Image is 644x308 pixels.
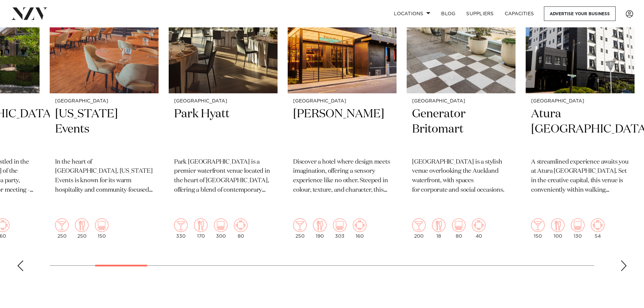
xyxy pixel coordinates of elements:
img: dining.png [313,218,327,232]
a: SUPPLIERS [461,6,499,21]
div: 200 [412,218,426,239]
div: 190 [313,218,327,239]
div: 250 [293,218,307,239]
img: dining.png [551,218,565,232]
img: cocktail.png [531,218,545,232]
p: A streamlined experience awaits you at Atura [GEOGRAPHIC_DATA]. Set in the creative capital, this... [531,158,629,195]
div: 80 [234,218,247,239]
h2: [US_STATE] Events [55,106,153,152]
img: theatre.png [214,218,228,232]
img: dining.png [194,218,208,232]
h2: [PERSON_NAME] [293,106,391,152]
small: [GEOGRAPHIC_DATA] [174,99,272,104]
div: 130 [571,218,585,239]
small: [GEOGRAPHIC_DATA] [55,99,153,104]
h2: Park Hyatt [174,106,272,152]
div: 160 [353,218,366,239]
img: nzv-logo.png [11,7,48,20]
a: BLOG [436,6,461,21]
h2: Atura [GEOGRAPHIC_DATA] [531,106,629,152]
a: Advertise your business [544,6,616,21]
p: Discover a hotel where design meets imagination, offering a sensory experience like no other. Ste... [293,158,391,195]
div: 18 [432,218,446,239]
img: meeting.png [472,218,485,232]
small: [GEOGRAPHIC_DATA] [293,99,391,104]
div: 303 [333,218,347,239]
div: 300 [214,218,228,239]
div: 150 [531,218,545,239]
div: 54 [591,218,604,239]
a: Locations [388,6,436,21]
p: In the heart of [GEOGRAPHIC_DATA], [US_STATE] Events is known for its warm hospitality and commun... [55,158,153,195]
img: theatre.png [333,218,347,232]
img: meeting.png [234,218,247,232]
img: theatre.png [452,218,466,232]
img: cocktail.png [293,218,307,232]
small: [GEOGRAPHIC_DATA] [412,99,510,104]
img: meeting.png [591,218,604,232]
img: cocktail.png [412,218,426,232]
div: 250 [75,218,89,239]
img: theatre.png [571,218,585,232]
div: 170 [194,218,208,239]
img: cocktail.png [55,218,69,232]
p: [GEOGRAPHIC_DATA] is a stylish venue overlooking the Auckland waterfront, with spaces for corpora... [412,158,510,195]
div: 80 [452,218,466,239]
div: 330 [174,218,188,239]
div: 250 [55,218,69,239]
img: cocktail.png [174,218,188,232]
img: meeting.png [353,218,366,232]
a: Capacities [499,6,540,21]
div: 100 [551,218,565,239]
img: dining.png [75,218,89,232]
div: 150 [95,218,109,239]
img: dining.png [432,218,446,232]
p: Park [GEOGRAPHIC_DATA] is a premier waterfront venue located in the heart of [GEOGRAPHIC_DATA], o... [174,158,272,195]
img: theatre.png [95,218,109,232]
h2: Generator Britomart [412,106,510,152]
div: 40 [472,218,485,239]
small: [GEOGRAPHIC_DATA] [531,99,629,104]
